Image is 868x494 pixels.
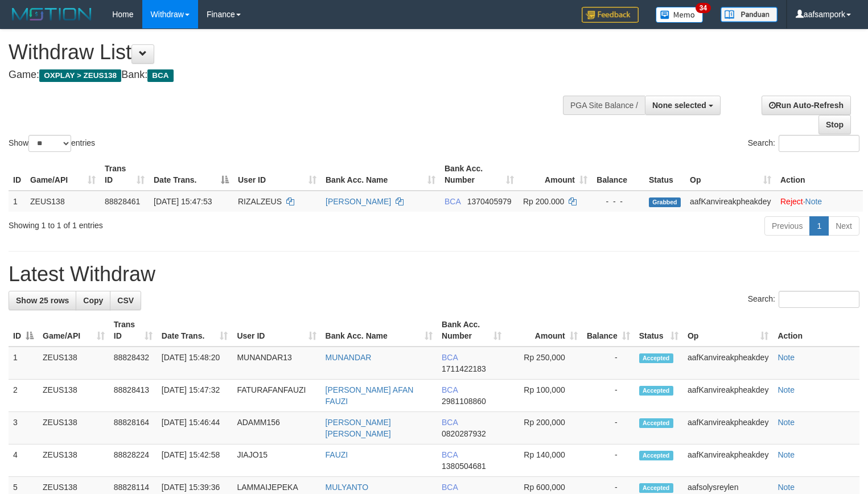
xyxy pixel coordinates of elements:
[38,444,109,477] td: ZEUS138
[442,462,486,471] span: Copy 1380504681 to clipboard
[154,197,212,206] span: [DATE] 15:47:53
[818,115,851,134] a: Stop
[233,158,321,191] th: User ID: activate to sort column ascending
[232,347,320,380] td: MUNANDAR13
[16,296,69,305] span: Show 25 rows
[778,483,795,492] a: Note
[442,353,458,362] span: BCA
[100,158,149,191] th: Trans ID: activate to sort column ascending
[506,412,582,444] td: Rp 200,000
[109,412,157,444] td: 88828164
[778,385,795,394] a: Note
[805,197,822,206] a: Note
[762,96,851,115] a: Run Auto-Refresh
[582,380,635,412] td: -
[639,451,673,460] span: Accepted
[506,380,582,412] td: Rp 100,000
[9,135,95,152] label: Show entries
[9,41,567,64] h1: Withdraw List
[9,69,567,81] h4: Game: Bank:
[326,385,414,406] a: [PERSON_NAME] AFAN FAUZI
[38,412,109,444] td: ZEUS138
[326,353,372,362] a: MUNANDAR
[109,380,157,412] td: 88828413
[26,191,100,212] td: ZEUS138
[9,291,76,310] a: Show 25 rows
[157,380,233,412] td: [DATE] 15:47:32
[582,347,635,380] td: -
[639,386,673,396] span: Accepted
[683,314,773,347] th: Op: activate to sort column ascending
[83,296,103,305] span: Copy
[683,444,773,477] td: aafKanvireakpheakdey
[109,444,157,477] td: 88828224
[9,263,859,286] h1: Latest Withdraw
[109,314,157,347] th: Trans ID: activate to sort column ascending
[683,347,773,380] td: aafKanvireakpheakdey
[9,215,353,231] div: Showing 1 to 1 of 1 entries
[776,158,863,191] th: Action
[110,291,141,310] a: CSV
[649,197,681,207] span: Grabbed
[157,444,233,477] td: [DATE] 15:42:58
[326,197,391,206] a: [PERSON_NAME]
[28,135,71,152] select: Showentries
[644,158,685,191] th: Status
[809,216,829,236] a: 1
[696,3,711,13] span: 34
[442,429,486,438] span: Copy 0820287932 to clipboard
[442,483,458,492] span: BCA
[9,380,38,412] td: 2
[38,314,109,347] th: Game/API: activate to sort column ascending
[321,158,440,191] th: Bank Acc. Name: activate to sort column ascending
[9,158,26,191] th: ID
[764,216,810,236] a: Previous
[685,158,776,191] th: Op: activate to sort column ascending
[105,197,140,206] span: 88828461
[519,158,592,191] th: Amount: activate to sort column ascending
[9,191,26,212] td: 1
[506,347,582,380] td: Rp 250,000
[38,347,109,380] td: ZEUS138
[445,197,460,206] span: BCA
[232,412,320,444] td: ADAMM156
[773,314,859,347] th: Action
[9,347,38,380] td: 1
[582,444,635,477] td: -
[597,196,640,207] div: - - -
[828,216,859,236] a: Next
[683,380,773,412] td: aafKanvireakpheakdey
[442,397,486,406] span: Copy 2981108860 to clipboard
[652,101,706,110] span: None selected
[776,191,863,212] td: ·
[440,158,519,191] th: Bank Acc. Number: activate to sort column ascending
[582,7,639,23] img: Feedback.jpg
[39,69,121,82] span: OXPLAY > ZEUS138
[232,314,320,347] th: User ID: activate to sort column ascending
[109,347,157,380] td: 88828432
[442,418,458,427] span: BCA
[326,483,368,492] a: MULYANTO
[582,412,635,444] td: -
[721,7,778,22] img: panduan.png
[321,314,437,347] th: Bank Acc. Name: activate to sort column ascending
[38,380,109,412] td: ZEUS138
[639,483,673,493] span: Accepted
[523,197,564,206] span: Rp 200.000
[506,444,582,477] td: Rp 140,000
[780,197,803,206] a: Reject
[9,6,95,23] img: MOTION_logo.png
[779,135,859,152] input: Search:
[779,291,859,308] input: Search:
[232,444,320,477] td: JIAJO15
[748,291,859,308] label: Search:
[635,314,683,347] th: Status: activate to sort column ascending
[442,385,458,394] span: BCA
[506,314,582,347] th: Amount: activate to sort column ascending
[149,158,233,191] th: Date Trans.: activate to sort column descending
[326,450,348,459] a: FAUZI
[778,418,795,427] a: Note
[232,380,320,412] td: FATURAFANFAUZI
[9,314,38,347] th: ID: activate to sort column descending
[9,444,38,477] td: 4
